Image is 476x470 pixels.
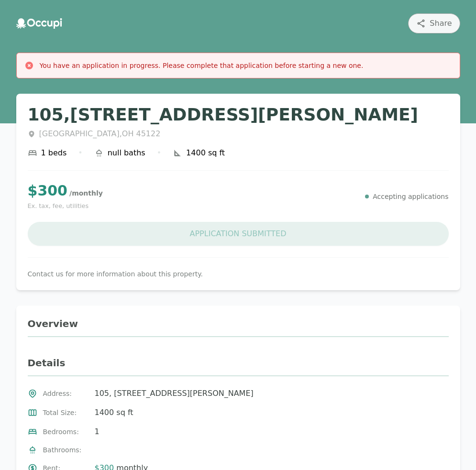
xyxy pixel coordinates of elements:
[40,61,364,70] div: You have an application in progress. Please complete that application before starting a new one.
[430,18,452,29] span: Share
[28,317,449,337] h2: Overview
[95,426,100,437] span: 1
[28,182,103,199] p: $ 300
[186,147,225,159] span: 1400 sq ft
[43,408,89,417] span: Total Size :
[28,269,449,279] p: Contact us for more information about this property.
[39,128,161,140] span: [GEOGRAPHIC_DATA] , OH 45122
[108,147,145,159] span: null baths
[78,147,82,159] div: •
[157,147,161,159] div: •
[41,147,67,159] span: 1 beds
[28,105,449,124] h1: 105, [STREET_ADDRESS][PERSON_NAME]
[43,445,89,455] span: Bathrooms :
[28,356,449,376] h2: Details
[43,389,89,398] span: Address :
[95,407,133,418] span: 1400 sq ft
[28,201,103,210] small: Ex. tax, fee, utilities
[43,427,89,437] span: Bedrooms :
[95,388,254,399] span: 105, [STREET_ADDRESS][PERSON_NAME]
[408,13,460,33] button: Share
[373,192,448,201] p: Accepting applications
[69,189,103,197] span: / monthly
